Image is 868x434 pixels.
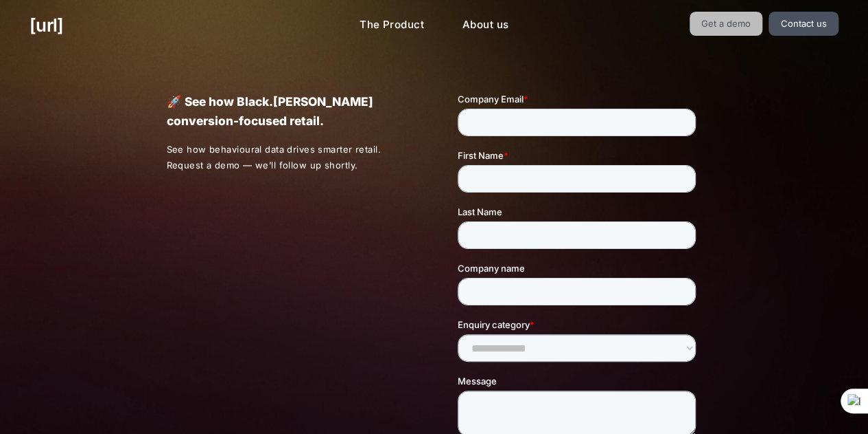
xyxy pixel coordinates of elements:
[690,12,763,36] a: Get a demo
[166,142,410,173] p: See how behavioural data drives smarter retail. Request a demo — we’ll follow up shortly.
[166,92,410,131] p: 🚀 See how Black.[PERSON_NAME] conversion-focused retail.
[30,12,63,39] a: [URL]
[349,12,435,39] a: The Product
[451,12,519,39] a: About us
[769,12,838,36] a: Contact us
